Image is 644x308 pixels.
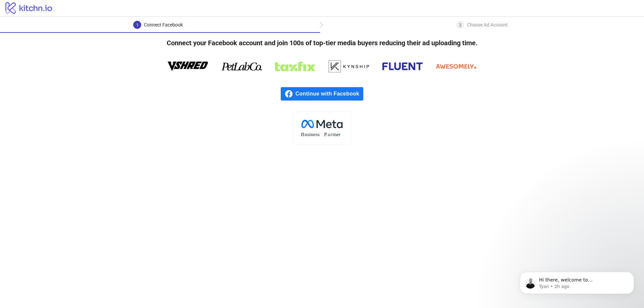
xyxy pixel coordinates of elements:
[136,23,139,27] span: 1
[330,131,332,137] tspan: r
[459,23,462,27] span: 2
[510,258,644,305] iframe: Intercom notifications message
[281,87,363,101] a: Continue with Facebook
[467,21,508,29] div: Choose Ad Account
[332,131,341,137] tspan: tner
[144,21,183,29] div: Connect Facebook
[301,131,304,137] tspan: B
[305,131,320,137] tspan: usiness
[324,131,327,137] tspan: P
[328,131,330,137] tspan: a
[156,33,488,53] h4: Connect your Facebook account and join 100s of top-tier media buyers reducing their ad uploading ...
[296,87,363,101] span: Continue with Facebook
